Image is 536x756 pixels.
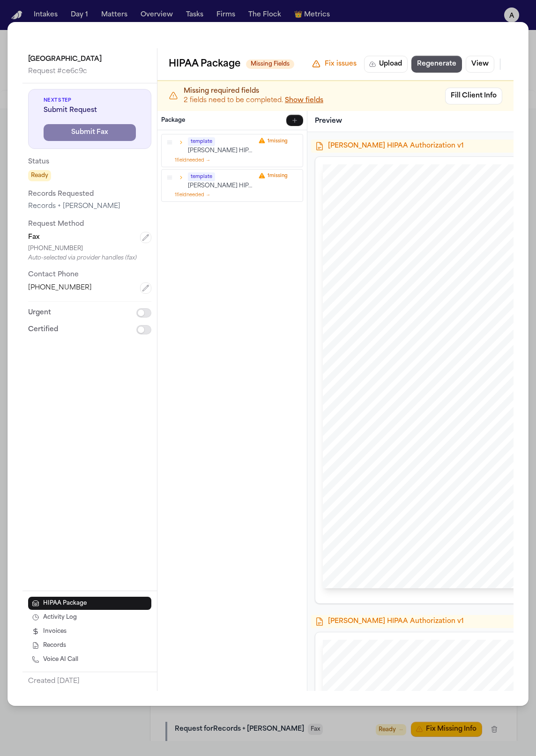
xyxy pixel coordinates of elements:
[361,253,373,259] span: party.
[43,613,77,621] span: Activity Log
[28,652,151,666] button: Voice AI Call
[439,664,534,671] span: HIPAA Privacy Authorization
[364,56,408,73] button: Upload
[162,169,303,201] div: template[PERSON_NAME] HIPAA Authorization v11missing1fieldneeded →
[184,87,439,96] p: Missing required fields
[43,641,66,649] span: Records
[28,596,151,609] button: HIPAA Package
[188,172,215,181] span: template
[28,170,51,181] span: Ready
[361,282,419,287] span: [GEOGRAPHIC_DATA]
[43,655,78,663] span: Voice AI Call
[246,59,294,69] span: Missing Fields
[361,328,425,334] span: protected under the regulation
[411,56,462,73] button: Regenerate
[28,624,151,637] button: Invoices
[268,172,288,179] span: 1 missing
[361,450,476,455] span: A copy of this authorization is as valid as the original.
[445,88,502,104] button: Fill Client Info
[28,307,51,319] p: Urgent
[188,137,215,146] span: template
[351,220,387,225] span: Patient’s Name:
[352,364,356,369] span: 4.
[28,675,151,687] p: Created [DATE]
[28,638,151,652] button: Records
[43,599,87,607] span: HIPAA Package
[28,202,151,211] div: Records + [PERSON_NAME]
[361,342,472,348] span: which can include tuberculosis, venereal diseases, s
[44,97,136,104] span: Next Step
[371,510,372,515] span: -
[44,124,136,141] button: Submit Fax
[188,147,255,155] p: [PERSON_NAME] HIPAA Authorization v1
[361,364,485,369] span: This information is to be released for copying purposes to
[352,300,356,305] span: 3.
[28,269,151,281] p: Contact Phone
[361,246,385,252] span: I make this
[28,324,58,335] p: Certified
[44,106,136,115] span: Submit Request
[352,517,361,521] span: Date
[325,59,357,69] span: Fix issues
[28,283,92,293] span: [PHONE_NUMBER]
[169,57,240,72] h2: HIPAA Package
[175,156,210,163] button: 1fieldneeded →
[285,96,323,105] button: Show fields
[387,246,456,252] span: Authorization for the purpose of
[439,188,534,196] span: HIPAA Privacy Authorization
[361,464,505,469] span: I understand refusal to authorize disclosure of my personal medical
[28,610,151,623] button: Activity Log
[361,314,382,319] span: rays, phot
[466,56,494,73] button: View
[188,182,255,190] p: [PERSON_NAME] HIPAA Authorization v1
[28,66,151,77] p: Request # ce6c9c
[28,233,40,242] span: Fax
[361,385,474,391] span: no longer be protected by the Federal Privacy Rules.
[376,228,430,234] span: [STREET_ADDRESS]
[352,421,356,426] span: 7.
[352,246,356,252] span: 1.
[28,245,151,252] div: [PHONE_NUMBER]
[361,378,455,384] span: I understand that information used or disclo
[371,407,382,412] span: ified.
[352,450,356,455] span: 8.
[352,510,363,515] span: 2025
[507,464,532,469] span: information
[352,464,356,469] span: 9.
[28,254,151,262] div: Auto-selected via provider handles (fax)
[361,350,514,355] span: (AIDS), human [MEDICAL_DATA] virus ([MEDICAL_DATA]) or ARC.
[28,219,151,230] p: Request Method
[352,400,356,405] span: 6.
[363,510,365,515] span: -
[365,510,371,515] span: 10
[162,134,303,167] div: template[PERSON_NAME] HIPAA Authorization v11missing1fieldneeded →
[28,54,151,65] p: [GEOGRAPHIC_DATA]
[184,96,439,105] p: 2 fields need to be completed.
[268,137,288,144] span: 1 missing
[372,510,378,515] span: 02
[161,117,185,124] h3: Package
[361,407,371,412] span: spec
[352,378,356,384] span: 5.
[28,189,151,200] p: Records Requested
[175,192,210,199] button: 1fieldneeded →
[28,156,151,168] p: Status
[352,228,372,234] span: Address:
[43,627,67,635] span: Invoices
[352,268,356,273] span: 2.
